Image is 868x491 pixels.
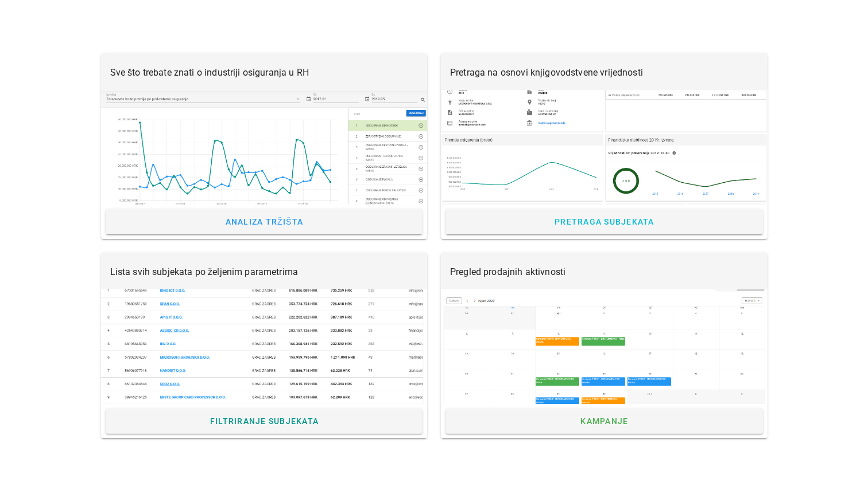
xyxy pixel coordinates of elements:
[450,67,643,78] span: Pretraga na osnovi knjigovodstvene vrijednosti
[110,266,299,277] span: Lista svih subjekata po željenim parametrima
[210,417,319,426] span: Filtriranje subjekata
[445,209,763,234] a: Pretraga subjekata
[224,217,303,226] span: Analiza tržišta
[445,408,763,434] a: Kampanje
[554,217,654,226] span: Pretraga subjekata
[580,417,628,426] span: Kampanje
[106,408,423,434] a: Filtriranje subjekata
[110,67,309,78] span: Sve što trebate znati o industriji osiguranja u RH
[106,209,423,234] a: Analiza tržišta
[450,266,565,277] span: Pregled prodajnih aktivnosti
